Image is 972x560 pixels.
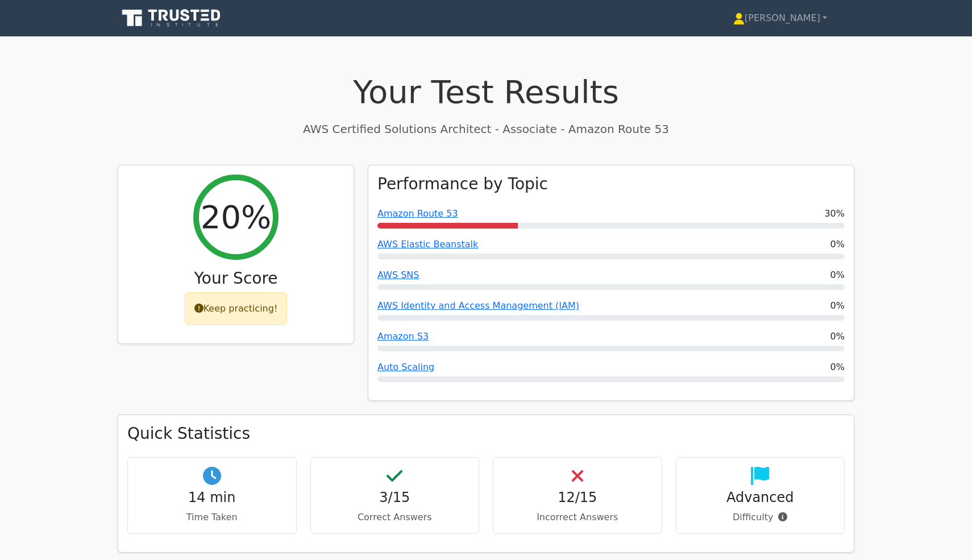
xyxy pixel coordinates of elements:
[377,300,579,311] a: AWS Identity and Access Management (IAM)
[830,299,845,313] span: 0%
[686,490,836,506] h4: Advanced
[320,490,470,506] h4: 3/15
[185,292,288,325] div: Keep practicing!
[137,511,287,524] p: Time Taken
[377,362,434,372] a: Auto Scaling
[706,7,854,30] a: [PERSON_NAME]
[127,424,845,443] h3: Quick Statistics
[824,207,845,221] span: 30%
[686,511,836,524] p: Difficulty
[201,198,271,236] h2: 20%
[830,330,845,343] span: 0%
[502,511,653,524] p: Incorrect Answers
[118,121,854,138] p: AWS Certified Solutions Architect - Associate - Amazon Route 53
[377,269,419,280] a: AWS SNS
[830,360,845,374] span: 0%
[502,490,653,506] h4: 12/15
[137,490,287,506] h4: 14 min
[118,73,854,111] h1: Your Test Results
[320,511,470,524] p: Correct Answers
[127,269,344,288] h3: Your Score
[830,238,845,251] span: 0%
[377,331,429,342] a: Amazon S3
[377,208,458,219] a: Amazon Route 53
[377,175,548,194] h3: Performance by Topic
[377,239,478,250] a: AWS Elastic Beanstalk
[830,268,845,282] span: 0%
